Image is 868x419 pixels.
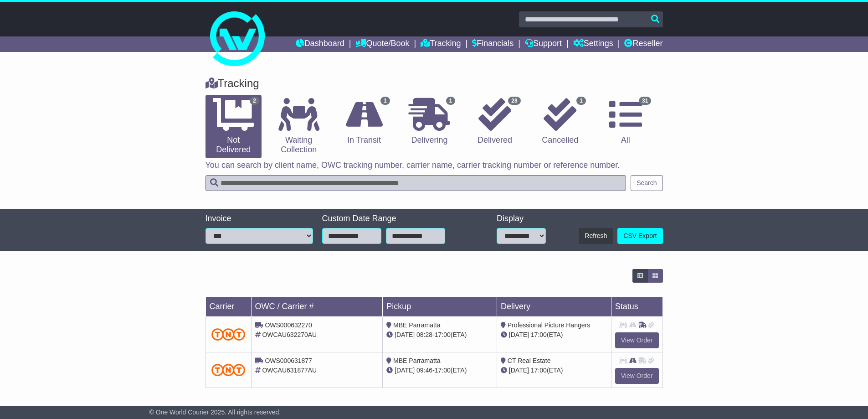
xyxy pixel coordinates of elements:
[386,366,493,375] div: - (ETA)
[386,330,493,340] div: - (ETA)
[579,228,613,244] button: Refresh
[615,332,659,348] a: View Order
[383,297,497,317] td: Pickup
[205,214,313,224] div: Invoice
[501,330,607,340] div: (ETA)
[205,95,262,158] a: 2 Not Delivered
[355,36,409,52] a: Quote/Book
[395,331,415,338] span: [DATE]
[416,331,432,338] span: 08:28
[393,321,440,329] span: MBE Parramatta
[617,228,663,244] a: CSV Export
[576,97,586,105] span: 1
[597,95,653,149] a: 31 All
[639,97,651,105] span: 31
[532,95,588,149] a: 1 Cancelled
[265,357,312,364] span: OWS000631877
[508,321,590,329] span: Professional Picture Hangers
[211,364,246,376] img: TNT_Domestic.png
[251,297,383,317] td: OWC / Carrier #
[262,367,317,374] span: OWCAU631877AU
[611,297,663,317] td: Status
[446,97,456,105] span: 1
[615,368,659,384] a: View Order
[531,367,547,374] span: 17:00
[573,36,613,52] a: Settings
[380,97,390,105] span: 1
[421,36,461,52] a: Tracking
[149,409,281,416] span: © One World Courier 2025. All rights reserved.
[336,95,392,149] a: 1 In Transit
[271,95,327,158] a: Waiting Collection
[296,36,344,52] a: Dashboard
[509,367,529,374] span: [DATE]
[509,331,529,338] span: [DATE]
[205,160,663,171] p: You can search by client name, OWC tracking number, carrier name, carrier tracking number or refe...
[393,357,440,364] span: MBE Parramatta
[508,357,551,364] span: CT Real Estate
[467,95,523,149] a: 28 Delivered
[416,367,432,374] span: 09:46
[525,36,562,52] a: Support
[211,328,246,341] img: TNT_Domestic.png
[395,367,415,374] span: [DATE]
[501,366,607,375] div: (ETA)
[205,297,251,317] td: Carrier
[265,321,312,329] span: OWS000632270
[401,95,457,149] a: 1 Delivering
[497,214,546,224] div: Display
[322,214,468,224] div: Custom Date Range
[201,77,668,90] div: Tracking
[472,36,514,52] a: Financials
[624,36,663,52] a: Reseller
[435,331,451,338] span: 17:00
[435,367,451,374] span: 17:00
[497,297,611,317] td: Delivery
[250,97,259,105] span: 2
[531,331,547,338] span: 17:00
[508,97,520,105] span: 28
[631,175,663,191] button: Search
[262,331,317,338] span: OWCAU632270AU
